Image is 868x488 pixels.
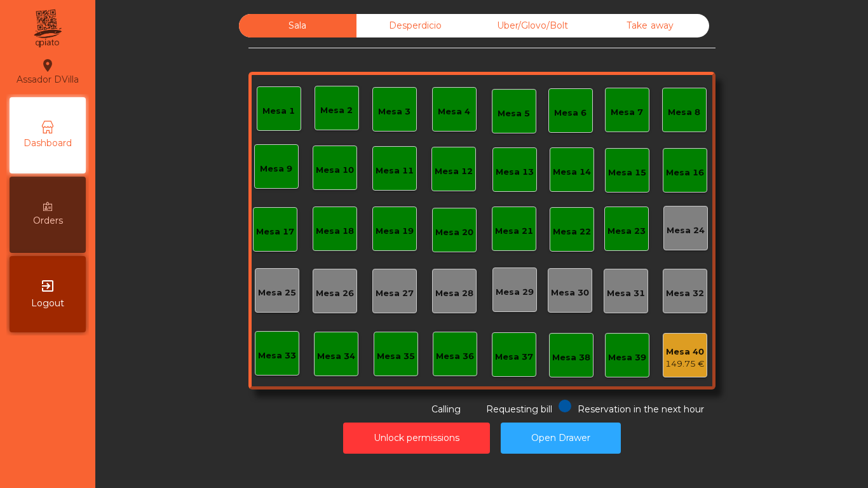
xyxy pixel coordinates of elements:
[24,137,72,150] span: Dashboard
[376,287,414,300] div: Mesa 27
[376,165,414,177] div: Mesa 11
[667,224,705,237] div: Mesa 24
[435,287,473,300] div: Mesa 28
[607,287,645,300] div: Mesa 31
[608,166,646,179] div: Mesa 15
[554,107,587,119] div: Mesa 6
[668,106,700,119] div: Mesa 8
[435,165,473,178] div: Mesa 12
[376,225,414,238] div: Mesa 19
[31,297,64,310] span: Logout
[665,346,705,358] div: Mesa 40
[431,403,461,415] span: Calling
[32,6,63,51] img: qpiato
[316,225,354,238] div: Mesa 18
[320,104,353,117] div: Mesa 2
[495,351,533,363] div: Mesa 37
[17,56,79,88] div: Assador DVilla
[578,403,704,415] span: Reservation in the next hour
[553,226,591,238] div: Mesa 22
[665,358,705,370] div: 149.75 €
[608,351,646,364] div: Mesa 39
[377,350,415,363] div: Mesa 35
[262,105,295,118] div: Mesa 1
[551,287,589,299] div: Mesa 30
[256,226,294,238] div: Mesa 17
[607,225,646,238] div: Mesa 23
[378,105,410,118] div: Mesa 3
[436,350,474,363] div: Mesa 36
[316,164,354,177] div: Mesa 10
[40,278,55,294] i: exit_to_app
[317,350,355,363] div: Mesa 34
[258,287,296,299] div: Mesa 25
[501,423,621,454] button: Open Drawer
[435,226,473,239] div: Mesa 20
[260,163,292,175] div: Mesa 9
[474,14,592,37] div: Uber/Glovo/Bolt
[611,106,643,119] div: Mesa 7
[553,166,591,179] div: Mesa 14
[498,107,530,120] div: Mesa 5
[552,351,590,364] div: Mesa 38
[239,14,356,37] div: Sala
[356,14,474,37] div: Desperdicio
[666,166,704,179] div: Mesa 16
[496,166,534,179] div: Mesa 13
[495,225,533,238] div: Mesa 21
[33,214,63,227] span: Orders
[438,105,470,118] div: Mesa 4
[40,58,55,73] i: location_on
[343,423,490,454] button: Unlock permissions
[592,14,709,37] div: Take away
[316,287,354,300] div: Mesa 26
[496,286,534,299] div: Mesa 29
[258,349,296,362] div: Mesa 33
[666,287,704,300] div: Mesa 32
[486,403,552,415] span: Requesting bill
